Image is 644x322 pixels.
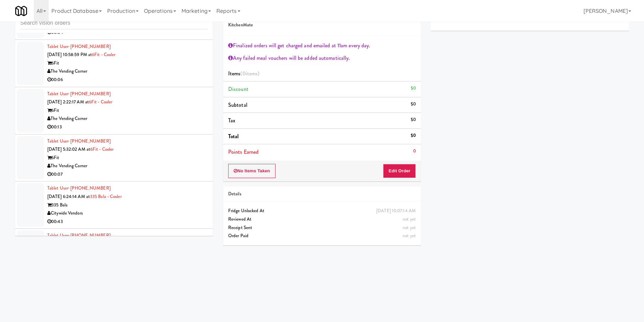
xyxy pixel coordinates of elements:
[90,146,114,152] a: 6Fit - Cooler
[376,207,416,215] div: [DATE] 10:07:14 AM
[228,190,416,198] div: Details
[15,87,213,134] li: Tablet User· [PHONE_NUMBER][DATE] 2:22:17 AM at6Fit - Cooler6FitThe Vending Corner00:13
[403,224,416,231] span: not yet
[403,232,416,239] span: not yet
[228,215,416,224] div: Reviewed At
[90,193,122,200] a: 335 Bala - Cooler
[47,76,208,84] div: 00:06
[47,193,90,200] span: [DATE] 6:24:14 AM at
[47,99,89,105] span: [DATE] 2:22:17 AM at
[47,209,208,218] div: Citywide Vendors
[68,43,111,50] span: · [PHONE_NUMBER]
[411,131,416,140] div: $0
[47,59,208,68] div: 6Fit
[47,162,208,170] div: The Vending Corner
[47,115,208,123] div: The Vending Corner
[15,181,213,229] li: Tablet User· [PHONE_NUMBER][DATE] 6:24:14 AM at335 Bala - Cooler335 BalaCitywide Vendors00:43
[47,170,208,179] div: 00:07
[47,185,111,191] a: Tablet User· [PHONE_NUMBER]
[411,100,416,108] div: $0
[68,138,111,144] span: · [PHONE_NUMBER]
[228,23,416,28] h5: KitchenMate
[228,41,416,51] div: Finalized orders will get charged and emailed at 11am every day.
[228,232,416,240] div: Order Paid
[240,70,259,77] span: (0 )
[47,91,111,97] a: Tablet User· [PHONE_NUMBER]
[47,67,208,76] div: The Vending Corner
[47,218,208,226] div: 00:43
[383,164,416,178] button: Edit Order
[15,134,213,182] li: Tablet User· [PHONE_NUMBER][DATE] 5:32:02 AM at6Fit - Cooler6FitThe Vending Corner00:07
[411,116,416,124] div: $0
[411,84,416,93] div: $0
[47,146,90,152] span: [DATE] 5:32:02 AM at
[68,91,111,97] span: · [PHONE_NUMBER]
[15,229,213,276] li: Tablet User· [PHONE_NUMBER][DATE] 3:40:02 AM at335 Bala - Cooler335 BalaCitywide Vendors01:04
[228,117,235,124] span: Tax
[228,132,239,140] span: Total
[47,43,111,50] a: Tablet User· [PHONE_NUMBER]
[228,101,247,109] span: Subtotal
[47,201,208,209] div: 335 Bala
[228,85,248,93] span: Discount
[228,148,259,156] span: Points Earned
[92,51,115,58] a: 6Fit - Cooler
[47,123,208,131] div: 00:13
[47,51,92,58] span: [DATE] 10:58:59 PM at
[47,106,208,115] div: 6Fit
[47,232,111,239] a: Tablet User· [PHONE_NUMBER]
[246,70,258,77] ng-pluralize: items
[15,40,213,87] li: Tablet User· [PHONE_NUMBER][DATE] 10:58:59 PM at6Fit - Cooler6FitThe Vending Corner00:06
[228,224,416,232] div: Receipt Sent
[228,70,259,77] span: Items
[15,5,27,17] img: Micromart
[228,53,416,63] div: Any failed meal vouchers will be added automatically.
[47,154,208,162] div: 6Fit
[228,207,416,215] div: Fridge Unlocked At
[403,216,416,222] span: not yet
[47,138,111,144] a: Tablet User· [PHONE_NUMBER]
[228,164,276,178] button: No Items Taken
[20,17,208,29] input: Search vision orders
[89,99,112,105] a: 6Fit - Cooler
[68,185,111,191] span: · [PHONE_NUMBER]
[68,232,111,239] span: · [PHONE_NUMBER]
[413,147,416,155] div: 0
